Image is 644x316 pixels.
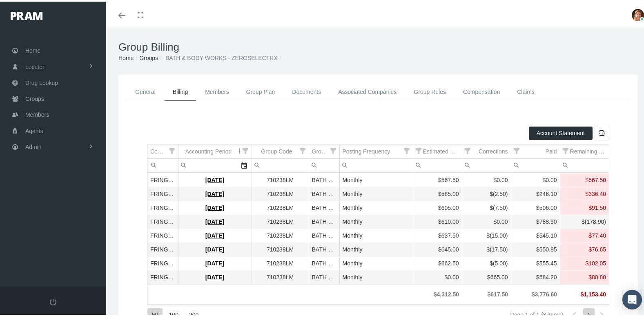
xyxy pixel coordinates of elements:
[416,189,459,196] div: $585.00
[339,227,413,241] td: Monthly
[312,146,330,154] div: Group Name
[147,186,178,200] td: FRINGE INSURANCE BENEFITS
[529,125,593,138] div: Account Statement
[252,214,309,227] td: 710238LM
[465,230,508,238] div: $(15.00)
[147,143,178,157] td: Column Company Name
[252,157,309,171] td: Filter cell
[563,189,606,196] div: $336.40
[413,143,462,157] td: Column Estimated Premium Due
[416,216,459,224] div: $610.00
[563,147,569,152] span: Show filter options for column 'Remaining Balance'
[185,146,232,154] div: Accounting Period
[416,230,459,238] div: $637.50
[465,175,508,182] div: $0.00
[514,258,557,266] div: $555.45
[462,157,511,171] input: Filter cell
[205,258,224,265] a: [DATE]
[205,231,224,237] a: [DATE]
[570,146,606,154] div: Remaining Balance
[560,143,609,157] td: Column Remaining Balance
[514,244,557,252] div: $550.85
[462,157,511,171] td: Filter cell
[563,203,606,210] div: $91.50
[252,172,309,186] td: 710238LM
[252,200,309,214] td: 710238LM
[331,147,336,152] span: Show filter options for column 'Group Name'
[465,244,508,252] div: $(17.50)
[283,81,330,100] a: Documents
[309,269,339,283] td: BATH & BODY WORKS - ZEROSELECTRX
[243,147,249,152] span: Show filter options for column 'Accounting Period'
[147,172,178,186] td: FRINGE INSURANCE BENEFITS
[178,143,252,157] td: Column Accounting Period
[339,241,413,255] td: Monthly
[563,258,606,266] div: $102.05
[413,157,462,171] td: Filter cell
[147,269,178,283] td: FRINGE INSURANCE BENEFITS
[632,7,644,20] img: S_Profile_Picture_3.jpg
[11,10,42,18] img: PRAM_20_x_78.png
[25,122,43,137] span: Agents
[545,146,557,154] div: Paid
[25,41,40,57] span: Home
[147,227,178,241] td: FRINGE INSURANCE BENEFITS
[465,272,508,280] div: $665.00
[514,216,557,224] div: $788.90
[537,128,585,135] span: Account Statement
[238,81,284,100] a: Group Plan
[563,289,606,297] div: $1,153.40
[205,189,224,196] a: [DATE]
[165,53,278,60] span: BATH & BODY WORKS - ZEROSELECTRX
[465,289,508,297] div: $617.50
[205,203,224,209] a: [DATE]
[309,214,339,227] td: BATH & BODY WORKS - ZEROSELECTRX
[127,81,164,100] a: General
[416,272,459,280] div: $0.00
[252,143,309,157] td: Column Group Code
[205,175,224,182] a: [DATE]
[300,147,306,152] span: Show filter options for column 'Group Code'
[339,172,413,186] td: Monthly
[147,200,178,214] td: FRINGE INSURANCE BENEFITS
[465,203,508,210] div: $(7.50)
[118,53,134,60] a: Home
[339,214,413,227] td: Monthly
[465,189,508,196] div: $(2.50)
[147,255,178,269] td: FRINGE INSURANCE BENEFITS
[343,146,390,154] div: Posting Frequency
[563,216,606,224] div: $(178.90)
[514,230,557,238] div: $545.10
[462,143,511,157] td: Column Corrections
[514,189,557,196] div: $246.10
[339,200,413,214] td: Monthly
[511,157,560,171] input: Filter cell
[261,146,292,154] div: Group Code
[511,143,560,157] td: Column Paid
[205,272,224,279] a: [DATE]
[560,157,609,171] input: Filter cell
[416,147,422,152] span: Show filter options for column 'Estimated Premium Due'
[563,272,606,280] div: $80.80
[205,217,224,223] a: [DATE]
[465,216,508,224] div: $0.00
[309,186,339,200] td: BATH & BODY WORKS - ZEROSELECTRX
[147,157,178,171] input: Filter cell
[508,81,543,100] a: Claims
[178,157,238,171] input: Filter cell
[563,230,606,238] div: $77.40
[340,157,413,171] input: Filter cell
[416,203,459,210] div: $605.00
[339,186,413,200] td: Monthly
[563,175,606,182] div: $567.50
[595,124,609,139] div: Export all data to Excel
[563,244,606,252] div: $76.65
[252,227,309,241] td: 710238LM
[413,157,462,171] input: Filter cell
[25,89,44,105] span: Groups
[514,147,520,152] span: Show filter options for column 'Paid'
[339,143,413,157] td: Column Posting Frequency
[147,214,178,227] td: FRINGE INSURANCE BENEFITS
